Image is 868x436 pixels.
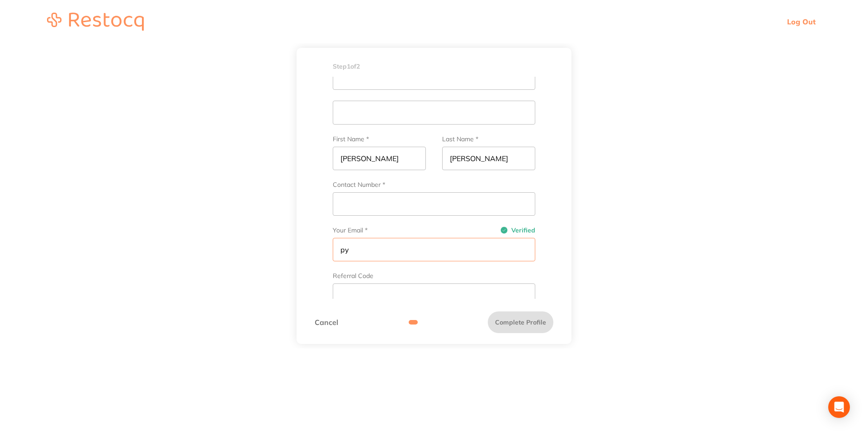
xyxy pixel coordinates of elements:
img: restocq_logo.svg [47,13,144,31]
a: Cancel [315,318,338,326]
button: Complete Profile [488,311,553,333]
label: Contact Number * [333,181,535,189]
div: Step 1 of 2 [297,48,571,86]
label: Last Name * [442,135,535,143]
div: Open Intercom Messenger [828,396,850,418]
label: Referral Code [333,272,535,280]
span: Verified [500,227,535,234]
a: Log Out [787,17,816,26]
label: First Name * [333,135,426,143]
label: Your Email * [333,227,368,234]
